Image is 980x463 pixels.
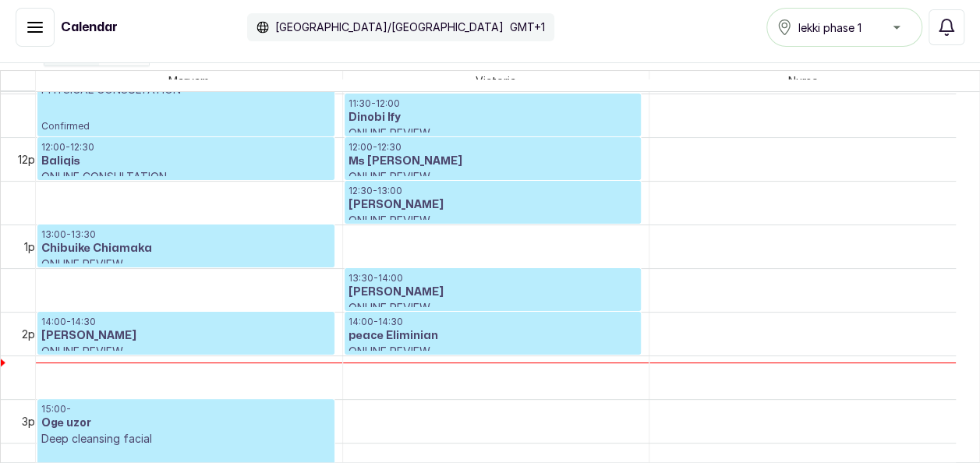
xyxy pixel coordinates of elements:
p: ONLINE REVIEW [348,300,638,316]
div: 2pm [19,326,47,342]
h3: Ms [PERSON_NAME] [348,154,638,169]
div: 12pm [15,151,47,168]
p: 11:30 - 12:00 [348,97,638,110]
span: Maryam [165,71,212,90]
div: 1pm [21,239,47,255]
p: GMT+1 [510,19,545,35]
p: [GEOGRAPHIC_DATA]/[GEOGRAPHIC_DATA] [275,19,504,35]
span: lekki phase 1 [798,19,861,36]
p: 15:00 - [41,403,331,415]
span: Nurse [785,71,821,90]
button: lekki phase 1 [766,8,922,47]
p: 12:30 - 13:00 [348,185,638,197]
p: ONLINE CONSULTATION [41,169,331,185]
p: ONLINE REVIEW [348,125,638,141]
p: ONLINE REVIEW [348,213,638,228]
p: 14:00 - 14:30 [348,316,638,328]
p: ONLINE REVIEW [348,169,638,185]
p: 12:00 - 12:30 [41,141,331,154]
p: 13:00 - 13:30 [41,228,331,241]
p: 14:00 - 14:30 [41,316,331,328]
p: 13:30 - 14:00 [348,272,638,285]
span: Confirmed [41,120,331,133]
p: ONLINE REVIEW [41,344,331,359]
p: ONLINE REVIEW [348,344,638,359]
h3: [PERSON_NAME] [348,285,638,300]
h3: [PERSON_NAME] [348,197,638,213]
span: Victoria [472,71,519,90]
p: Deep cleansing facial [41,431,331,447]
h3: Chibuike Chiamaka [41,241,331,256]
h3: peace Eliminian [348,328,638,344]
p: ONLINE REVIEW [41,256,331,272]
h3: Oge uzor [41,415,331,431]
div: 3pm [19,413,47,429]
h1: Calendar [61,18,118,37]
h3: Baliqis [41,154,331,169]
h3: Dinobi Ify [348,110,638,125]
p: 12:00 - 12:30 [348,141,638,154]
h3: [PERSON_NAME] [41,328,331,344]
